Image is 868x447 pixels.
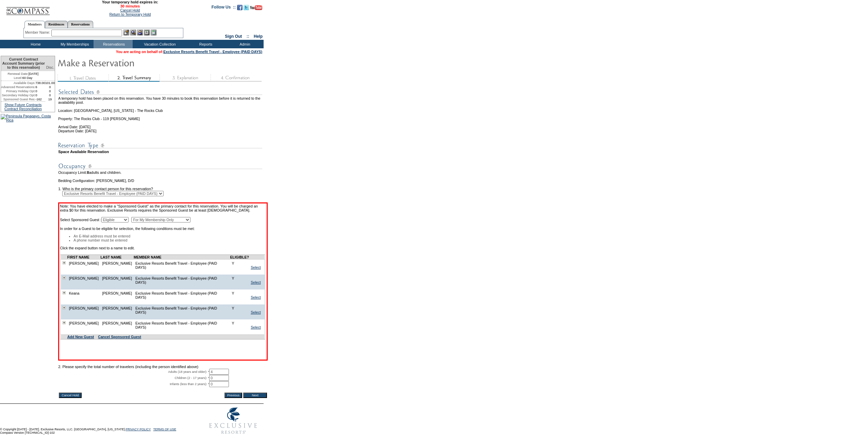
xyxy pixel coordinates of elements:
td: Note: You have elected to make a "Sponsored Guest" as the primary contact for this reservation. Y... [60,204,266,216]
li: A phone number must be entered [73,238,265,242]
td: Property: The Rocks Club - 119 [PERSON_NAME] [58,113,268,121]
td: [PERSON_NAME] [100,319,134,331]
td: Space Available Reservation [58,150,268,154]
img: step4_state1.gif [211,74,262,82]
td: Y [230,275,249,286]
td: [PERSON_NAME] [67,319,101,331]
a: Return to Temporary Hold [110,12,151,16]
li: An E-Mail address must be entered [73,234,265,238]
td: Vacation Collection [133,40,185,48]
img: step3_state1.gif [160,74,211,82]
img: step2_state2.gif [108,74,160,82]
td: [PERSON_NAME] [100,304,134,316]
a: Reservations [68,21,93,28]
td: 6 [35,85,45,89]
td: MEMBER NAME [134,255,230,259]
td: Departure Date: [DATE] [58,129,268,133]
td: Exclusive Resorts Benefit Travel - Employee (PAID DAYS) [134,259,230,271]
a: Sign Out [225,34,242,39]
td: 738.00 [35,81,45,85]
td: [PERSON_NAME] [100,275,134,286]
td: Available Days: [1,81,35,85]
td: 2. Please specify the total number of travelers (including the person identified above) [58,365,268,369]
td: Children (2 - 17 years): * [58,375,209,381]
a: Select [251,280,261,284]
a: PRIVACY POLICY [126,428,151,431]
td: Reservations [94,40,133,48]
td: 0 [35,89,45,93]
td: Bedding Configuration: [PERSON_NAME], D/D [58,179,268,183]
td: A temporary hold has been placed on this reservation. You have 30 minutes to book this reservatio... [58,96,268,104]
input: Previous [224,393,242,398]
a: Cancel Hold [120,8,140,12]
input: Next [243,393,267,398]
td: Infants (less than 2 years): * [58,381,209,387]
td: 101.00 [45,81,55,85]
a: Help [254,34,263,39]
td: Secondary Holiday Opt: [1,93,35,97]
td: 0 [45,89,55,93]
td: Exclusive Resorts Benefit Travel - Employee (PAID DAYS) [134,319,230,331]
td: Keana [67,289,101,301]
a: Select [251,310,261,314]
a: Subscribe to our YouTube Channel [250,7,262,11]
img: plus.gif [63,291,66,294]
td: Follow Us :: [212,4,236,12]
a: Follow us on Twitter [244,7,249,11]
img: Peninsula Papagayo, Costa Rica [1,114,55,122]
img: Subscribe to our YouTube Channel [250,5,262,10]
a: Members [24,21,45,28]
img: plus.gif [63,321,66,324]
td: My Memberships [54,40,94,48]
td: 60 Day [1,76,45,81]
td: Current Contract Account Summary (prior to this reservation) [1,56,45,71]
img: subTtlResType.gif [58,141,262,150]
a: Residences [45,21,68,28]
span: Renewal Date: [8,72,29,76]
img: Become our fan on Facebook [237,5,243,10]
td: 0 [35,93,45,97]
td: 1. Who is the primary contact person for this reservation? [58,183,268,191]
a: Exclusive Resorts Benefit Travel - Employee (PAID DAYS) [163,50,262,54]
span: Level: [14,76,22,80]
td: Y [230,319,249,331]
a: Select [251,325,261,329]
img: subTtlSelectedDates.gif [58,88,262,96]
td: Y [230,259,249,271]
img: b_edit.gif [123,30,129,35]
a: Contract Reconciliation [4,107,42,111]
td: ELIGIBLE? [230,255,249,259]
a: Add New Guest [67,335,94,339]
td: Exclusive Resorts Benefit Travel - Employee (PAID DAYS) [134,275,230,286]
a: Select [251,265,261,269]
a: TERMS OF USE [153,428,177,431]
td: Home [15,40,54,48]
img: plus.gif [63,276,66,279]
td: Select Sponsored Guest : In order for a Guest to be eligible for selection, the following conditi... [60,217,265,359]
td: Location: [GEOGRAPHIC_DATA], [US_STATE] - The Rocks Club [58,104,268,113]
span: You are acting on behalf of: [116,50,262,54]
td: Sponsored Guest Res: [1,97,35,101]
input: Cancel Hold [59,393,82,398]
span: Disc. [46,65,54,69]
a: Become our fan on Facebook [237,7,243,11]
img: b_calculator.gif [151,30,156,35]
td: [PERSON_NAME] [100,289,134,301]
img: View [130,30,136,35]
img: step1_state3.gif [57,74,108,82]
td: Y [230,289,249,301]
td: LAST NAME [100,255,134,259]
td: [PERSON_NAME] [100,259,134,271]
td: Arrival Date: [DATE] [58,121,268,129]
img: Exclusive Resorts [203,404,264,438]
a: Cancel Sponsored Guest [98,335,141,339]
td: Advanced Reservations: [1,85,35,89]
td: [PERSON_NAME] [67,259,101,271]
td: Reports [185,40,224,48]
td: Primary Holiday Opt: [1,89,35,93]
td: Exclusive Resorts Benefit Travel - Employee (PAID DAYS) [134,289,230,301]
td: -162 [35,97,45,101]
img: Make Reservation [57,56,194,69]
td: [PERSON_NAME] [67,304,101,316]
td: Occupancy Limit: adults and children. [58,170,268,175]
